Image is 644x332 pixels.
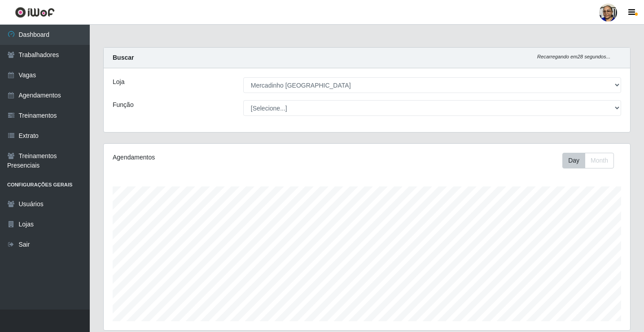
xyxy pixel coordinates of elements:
button: Day [562,153,585,168]
label: Loja [113,77,124,87]
strong: Buscar [113,54,134,61]
i: Recarregando em 28 segundos... [537,54,610,59]
label: Função [113,100,134,110]
button: Month [585,153,614,168]
div: First group [562,153,614,168]
div: Agendamentos [113,153,317,162]
div: Toolbar with button groups [562,153,621,168]
img: CoreUI Logo [15,7,55,18]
